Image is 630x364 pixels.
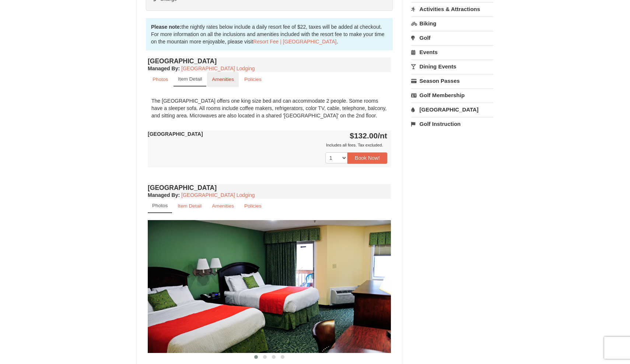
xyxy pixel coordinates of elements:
[174,72,206,86] a: Item Detail
[153,77,168,82] small: Photos
[148,57,391,65] h4: [GEOGRAPHIC_DATA]
[253,39,336,45] a: Resort Fee | [GEOGRAPHIC_DATA]
[239,199,266,213] a: Policies
[181,192,255,198] a: [GEOGRAPHIC_DATA] Lodging
[411,103,493,116] a: [GEOGRAPHIC_DATA]
[411,117,493,131] a: Golf Instruction
[207,199,239,213] a: Amenities
[207,72,239,86] a: Amenities
[148,192,180,198] strong: :
[212,203,234,209] small: Amenities
[239,72,266,86] a: Policies
[411,74,493,88] a: Season Passes
[146,18,393,50] div: the nightly rates below include a daily resort fee of $22, taxes will be added at checkout. For m...
[181,66,255,71] a: [GEOGRAPHIC_DATA] Lodging
[148,192,178,198] span: Managed By
[152,203,168,208] small: Photos
[148,93,391,123] div: The [GEOGRAPHIC_DATA] offers one king size bed and can accommodate 2 people. Some rooms have a sl...
[244,203,262,209] small: Policies
[148,131,203,137] strong: [GEOGRAPHIC_DATA]
[350,131,387,140] strong: $132.00
[411,17,493,30] a: Biking
[411,88,493,102] a: Golf Membership
[378,131,387,140] span: /nt
[244,77,262,82] small: Policies
[411,60,493,73] a: Dining Events
[411,45,493,59] a: Events
[148,184,391,191] h4: [GEOGRAPHIC_DATA]
[347,152,387,163] button: Book Now!
[212,77,234,82] small: Amenities
[148,72,173,86] a: Photos
[178,76,202,82] small: Item Detail
[151,24,181,30] strong: Please note:
[148,141,387,149] div: Includes all fees. Tax excluded.
[148,66,180,71] strong: :
[411,2,493,16] a: Activities & Attractions
[148,220,391,353] img: 18876286-41-233aa5f3.jpg
[411,31,493,45] a: Golf
[173,199,206,213] a: Item Detail
[148,199,172,213] a: Photos
[178,203,202,209] small: Item Detail
[148,66,178,71] span: Managed By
